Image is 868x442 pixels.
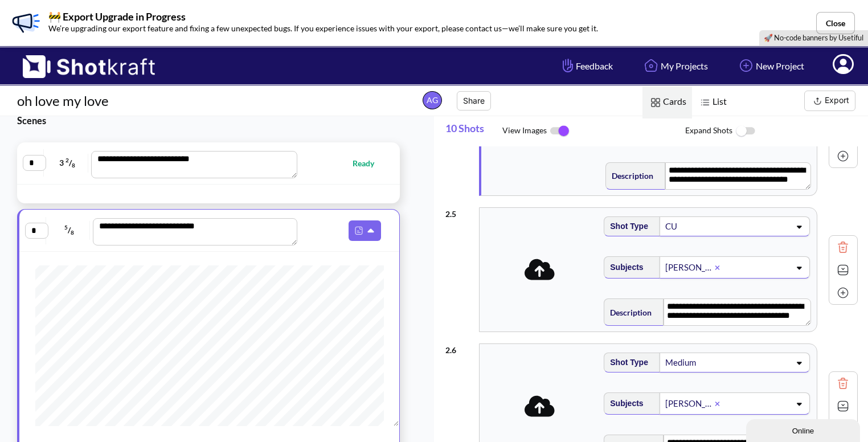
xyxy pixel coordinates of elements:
img: Trash Icon [834,375,851,392]
h3: Scenes [17,114,406,127]
span: Description [606,166,653,185]
div: CU [664,219,724,234]
img: Card Icon [648,95,663,110]
span: 8 [71,230,74,236]
img: Hand Icon [560,56,576,75]
div: 2 . 6 [445,338,473,357]
img: Add Icon [736,56,756,75]
iframe: chat widget [746,417,862,442]
a: New Project [728,51,813,81]
img: Pdf Icon [351,223,366,238]
span: Ready [353,157,386,170]
span: Shot Type [604,217,648,236]
a: My Projects [633,51,716,81]
img: List Icon [698,95,713,110]
span: Cards [642,86,692,118]
div: 2 . 5 [445,202,473,220]
p: We’re upgrading our export feature and fixing a few unexpected bugs. If you experience issues wit... [48,22,598,35]
img: ToggleOff Icon [732,119,758,144]
span: Subjects [604,394,643,413]
div: Medium [664,355,724,370]
span: Feedback [560,59,613,72]
img: Export Icon [810,94,825,108]
button: Export [804,91,855,111]
span: 10 Shots [445,116,502,146]
img: Banner [9,6,43,40]
span: 2 [65,157,69,163]
img: ToggleOn Icon [547,119,572,143]
span: / [49,221,91,239]
button: Share [457,91,491,110]
span: 8 [72,162,75,169]
img: Expand Icon [834,398,851,415]
div: [PERSON_NAME] [664,396,715,411]
img: Add Icon [834,148,851,165]
div: [PERSON_NAME] [664,260,715,275]
img: Add Icon [834,284,851,301]
span: AG [423,91,442,109]
span: 5 [64,224,68,231]
img: Trash Icon [834,239,851,256]
img: Expand Icon [834,261,851,279]
span: Description [604,303,652,322]
button: Close [816,12,855,34]
span: View Images [502,119,685,143]
span: List [692,86,732,118]
p: 🚧 Export Upgrade in Progress [48,11,598,22]
img: Home Icon [641,56,661,75]
span: Shot Type [604,353,648,372]
span: Expand Shots [685,119,868,144]
span: Subjects [604,258,643,277]
span: 3 / [47,154,88,172]
a: 🚀 No-code banners by Usetiful [764,33,863,42]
